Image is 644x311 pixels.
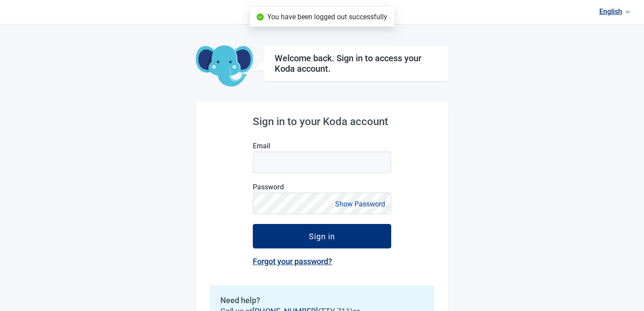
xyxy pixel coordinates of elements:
[253,142,391,150] label: Email
[253,224,391,248] button: Sign in
[333,198,388,210] button: Show Password
[253,183,391,191] label: Password
[253,115,391,128] h2: Sign in to your Koda account
[309,232,335,241] div: Sign in
[220,296,424,305] h2: Need help?
[257,14,264,21] span: check-circle
[196,45,253,87] img: Koda Elephant
[253,257,332,266] a: Forgot your password?
[267,13,387,21] span: You have been logged out successfully
[275,53,437,74] h1: Welcome back. Sign in to access your Koda account.
[277,5,367,19] img: Koda Health
[626,10,630,14] span: down
[596,4,633,19] a: Current language: English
